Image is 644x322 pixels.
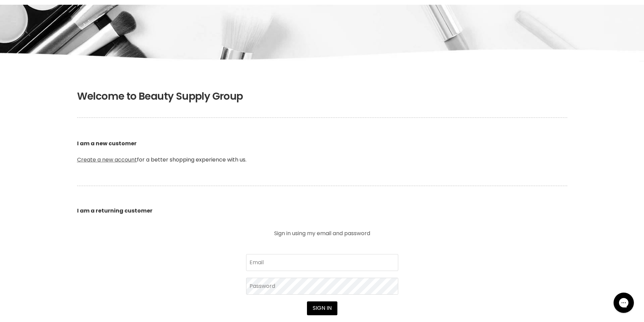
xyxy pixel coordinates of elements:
[77,207,152,215] b: I am a returning customer
[77,140,137,147] b: I am a new customer
[246,231,398,236] p: Sign in using my email and password
[610,290,637,315] iframe: Gorgias live chat messenger
[77,123,567,180] p: for a better shopping experience with us.
[307,301,337,315] button: Sign in
[77,90,567,102] h1: Welcome to Beauty Supply Group
[77,156,137,164] a: Create a new account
